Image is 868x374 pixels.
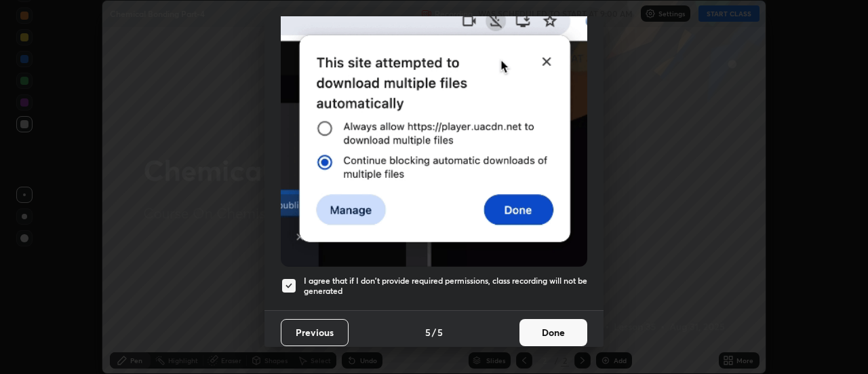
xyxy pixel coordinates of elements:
button: Done [519,319,587,346]
h5: I agree that if I don't provide required permissions, class recording will not be generated [304,276,587,297]
button: Previous [281,319,349,346]
h4: 5 [437,325,443,339]
h4: / [432,325,436,339]
h4: 5 [425,325,431,339]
